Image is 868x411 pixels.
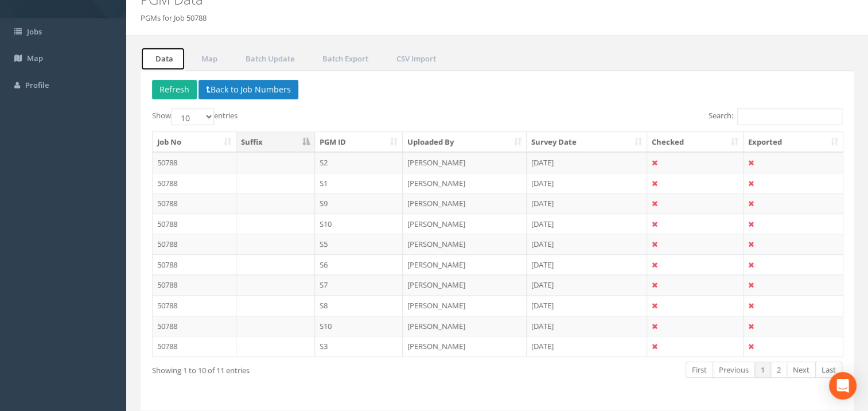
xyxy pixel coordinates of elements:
th: Uploaded By: activate to sort column ascending [403,132,527,153]
th: Suffix: activate to sort column descending [236,132,315,153]
li: PGMs for Job 50788 [141,13,207,24]
td: 50788 [153,295,236,316]
td: [PERSON_NAME] [403,214,527,234]
select: Showentries [171,108,214,125]
a: Map [186,47,229,71]
label: Show entries [152,108,238,125]
a: Previous [713,362,755,378]
td: S6 [315,254,403,275]
th: Exported: activate to sort column ascending [744,132,843,153]
td: [DATE] [527,254,647,275]
td: 50788 [153,234,236,254]
a: 2 [770,362,787,378]
td: 50788 [153,152,236,173]
a: Data [141,47,185,71]
td: S10 [315,316,403,336]
td: [PERSON_NAME] [403,316,527,336]
td: 50788 [153,336,236,356]
td: 50788 [153,316,236,336]
th: Job No: activate to sort column ascending [153,132,236,153]
a: Batch Update [231,47,306,71]
a: Batch Export [308,47,380,71]
a: Next [787,362,816,378]
span: Profile [25,80,49,90]
td: S7 [315,274,403,295]
td: [DATE] [527,193,647,214]
td: [DATE] [527,173,647,193]
div: Showing 1 to 10 of 11 entries [152,360,430,376]
td: [DATE] [527,234,647,254]
td: [DATE] [527,274,647,295]
th: PGM ID: activate to sort column ascending [315,132,403,153]
td: 50788 [153,274,236,295]
td: [PERSON_NAME] [403,295,527,316]
input: Search: [737,108,842,125]
span: Jobs [27,26,42,37]
td: [PERSON_NAME] [403,254,527,275]
th: Survey Date: activate to sort column ascending [527,132,647,153]
button: Refresh [152,80,197,99]
td: [PERSON_NAME] [403,173,527,193]
a: CSV Import [382,47,448,71]
div: Open Intercom Messenger [829,372,857,400]
td: [DATE] [527,214,647,234]
td: 50788 [153,254,236,275]
button: Back to Job Numbers [198,80,298,99]
td: 50788 [153,173,236,193]
td: [DATE] [527,336,647,356]
td: 50788 [153,193,236,214]
a: Last [815,362,842,378]
td: S3 [315,336,403,356]
th: Checked: activate to sort column ascending [647,132,744,153]
td: S8 [315,295,403,316]
td: S1 [315,173,403,193]
td: [PERSON_NAME] [403,234,527,254]
span: Map [27,53,43,63]
td: 50788 [153,214,236,234]
td: [PERSON_NAME] [403,152,527,173]
td: [PERSON_NAME] [403,336,527,356]
td: S9 [315,193,403,214]
td: [DATE] [527,152,647,173]
td: S5 [315,234,403,254]
td: [PERSON_NAME] [403,193,527,214]
td: [DATE] [527,295,647,316]
a: 1 [754,362,771,378]
label: Search: [709,108,842,125]
a: First [686,362,713,378]
td: S2 [315,152,403,173]
td: S10 [315,214,403,234]
td: [DATE] [527,316,647,336]
td: [PERSON_NAME] [403,274,527,295]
